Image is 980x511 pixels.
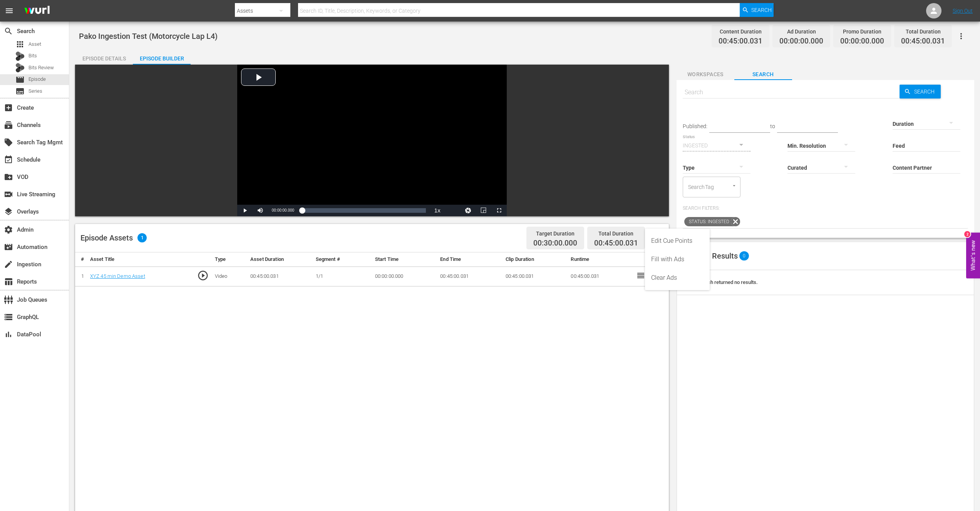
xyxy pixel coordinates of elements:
[272,208,294,212] span: 00:00:00.000
[503,266,568,287] td: 00:45:00.031
[4,172,13,182] span: VOD
[840,37,884,46] span: 00:00:00.000
[461,205,476,216] button: Jump To Time
[719,26,762,37] div: Content Duration
[75,49,133,65] button: Episode Details
[476,205,491,216] button: Picture-in-Picture
[953,8,973,14] a: Sign Out
[437,266,503,287] td: 00:45:00.031
[90,273,145,279] a: XYZ 45 min Demo Asset
[677,70,734,79] span: Workspaces
[4,277,13,286] span: Reports
[840,26,884,37] div: Promo Duration
[4,103,13,112] span: Create
[4,120,13,130] span: Channels
[28,87,42,95] span: Series
[719,37,762,46] span: 00:45:00.031
[503,252,568,267] th: Clip Duration
[18,2,55,20] img: ans4CAIJ8jUAAAAAAAAAAAAAAAAAAAAAAAAgQb4GAAAAAAAAAAAAAAAAAAAAAAAAJMjXAAAAAAAAAAAAAAAAAAAAAAAAgAT5G...
[372,252,437,267] th: Start Time
[15,87,25,96] span: Series
[4,260,13,269] span: Ingestion
[4,138,13,147] span: Search Tag Mgmt
[966,233,980,279] button: Open Feedback Widget
[4,225,13,234] span: Admin
[770,123,775,129] span: to
[751,3,772,17] span: Search
[4,27,13,36] span: Search
[133,49,191,65] button: Episode Builder
[15,52,25,61] div: Bits
[137,233,147,242] span: 1
[79,32,218,41] span: Pako Ingestion Test (Motorcycle Lap L4)
[313,252,372,267] th: Segment #
[372,266,437,287] td: 00:00:00.000
[4,330,13,339] span: DataPool
[651,250,704,269] div: Fill with Ads
[533,239,577,248] span: 00:30:00.000
[900,85,941,99] button: Search
[5,6,14,15] span: menu
[28,52,37,60] span: Bits
[15,63,25,72] div: Bits Review
[683,205,968,212] p: Search Filters:
[686,279,758,285] span: Your search returned no results.
[212,252,247,267] th: Type
[911,85,941,99] span: Search
[901,37,945,46] span: 00:45:00.031
[197,270,209,281] span: play_circle_outline
[313,266,372,287] td: 1/1
[4,190,13,199] span: Live Streaming
[133,49,191,68] div: Episode Builder
[28,40,41,48] span: Asset
[437,252,503,267] th: End Time
[779,37,823,46] span: 00:00:00.000
[75,49,133,68] div: Episode Details
[302,208,426,213] div: Progress Bar
[730,182,738,189] button: Open
[651,269,704,287] div: Clear Ads
[734,70,792,79] span: Search
[28,64,54,72] span: Bits Review
[4,207,13,216] span: Overlays
[15,75,25,84] span: Episode
[4,312,13,322] span: GraphQL
[739,251,749,261] span: 0
[533,228,577,239] div: Target Duration
[683,135,750,156] div: INGESTED
[684,217,731,226] span: Status: INGESTED
[779,26,823,37] div: Ad Duration
[430,205,445,216] button: Playback Rate
[212,266,247,287] td: Video
[740,3,774,17] button: Search
[75,266,87,287] td: 1
[4,155,13,164] span: Schedule
[568,266,633,287] td: 00:45:00.031
[901,26,945,37] div: Total Duration
[4,242,13,252] span: Automation
[491,205,507,216] button: Fullscreen
[15,40,25,49] span: Asset
[87,252,188,267] th: Asset Title
[237,65,507,216] div: Video Player
[28,75,46,83] span: Episode
[4,295,13,304] span: Job Queues
[253,205,268,216] button: Mute
[568,252,633,267] th: Runtime
[247,252,313,267] th: Asset Duration
[594,239,638,247] span: 00:45:00.031
[75,252,87,267] th: #
[247,266,313,287] td: 00:45:00.031
[683,123,707,129] span: Published:
[594,228,638,239] div: Total Duration
[237,205,253,216] button: Play
[964,231,970,237] div: 2
[80,233,147,242] div: Episode Assets
[686,251,738,261] span: Search Results
[651,232,704,250] div: Edit Cue Points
